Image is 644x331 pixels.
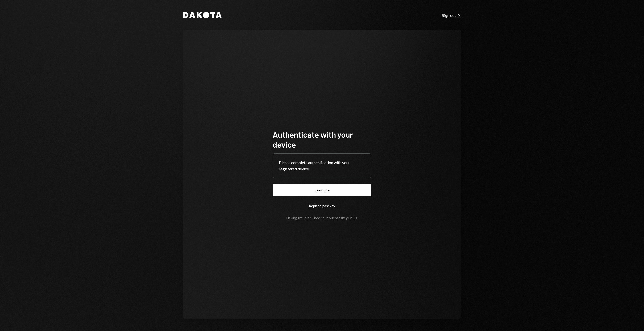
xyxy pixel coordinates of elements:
div: Sign out [442,13,461,18]
button: Continue [273,184,371,196]
div: Please complete authentication with your registered device. [279,160,365,172]
a: Sign out [442,12,461,18]
div: Having trouble? Check out our . [286,216,358,220]
h1: Authenticate with your device [273,129,371,149]
button: Replace passkey [273,200,371,212]
a: passkey FAQs [335,216,357,220]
